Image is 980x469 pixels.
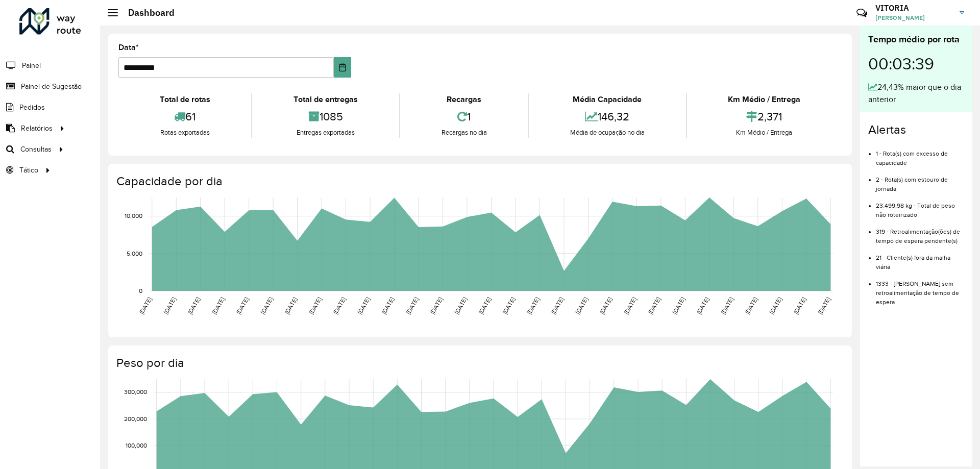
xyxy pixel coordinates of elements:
[19,102,45,113] span: Pedidos
[695,296,710,315] text: [DATE]
[851,2,873,24] a: Contato Rápido
[768,296,783,315] text: [DATE]
[403,93,525,106] div: Recargas
[531,106,683,128] div: 146,32
[501,296,516,315] text: [DATE]
[332,296,347,315] text: [DATE]
[876,141,964,167] li: 1 - Rota(s) com excesso de capacidade
[744,296,758,315] text: [DATE]
[876,245,964,271] li: 21 - Cliente(s) fora da malha viária
[403,106,525,128] div: 1
[20,144,52,155] span: Consultas
[121,93,249,106] div: Total de rotas
[720,296,734,315] text: [DATE]
[876,271,964,307] li: 1333 - [PERSON_NAME] sem retroalimentação de tempo de espera
[118,7,175,18] h2: Dashboard
[21,81,82,92] span: Painel de Sugestão
[690,93,839,106] div: Km Médio / Entrega
[283,296,298,315] text: [DATE]
[477,296,492,315] text: [DATE]
[403,128,525,138] div: Recargas no dia
[255,128,396,138] div: Entregas exportadas
[126,442,147,449] text: 100,000
[574,296,589,315] text: [DATE]
[116,174,842,189] h4: Capacidade por dia
[690,128,839,138] div: Km Médio / Entrega
[259,296,274,315] text: [DATE]
[792,296,807,315] text: [DATE]
[876,167,964,193] li: 2 - Rota(s) com estouro de jornada
[598,296,613,315] text: [DATE]
[868,33,964,46] div: Tempo médio por rota
[671,296,686,315] text: [DATE]
[868,81,964,106] div: 24,43% maior que o dia anterior
[875,3,952,13] h3: VITORIA
[405,296,420,315] text: [DATE]
[19,165,38,176] span: Tático
[453,296,468,315] text: [DATE]
[139,287,142,294] text: 0
[690,106,839,128] div: 2,371
[125,213,142,219] text: 10,000
[162,296,177,315] text: [DATE]
[531,128,683,138] div: Média de ocupação no dia
[255,106,396,128] div: 1085
[116,356,842,371] h4: Peso por dia
[235,296,250,315] text: [DATE]
[21,123,53,134] span: Relatórios
[124,415,147,422] text: 200,000
[255,93,396,106] div: Total de entregas
[121,128,249,138] div: Rotas exportadas
[356,296,371,315] text: [DATE]
[875,13,952,22] span: [PERSON_NAME]
[380,296,395,315] text: [DATE]
[429,296,444,315] text: [DATE]
[127,250,142,257] text: 5,000
[876,219,964,245] li: 319 - Retroalimentação(ões) de tempo de espera pendente(s)
[647,296,661,315] text: [DATE]
[531,93,683,106] div: Média Capacidade
[308,296,323,315] text: [DATE]
[186,296,201,315] text: [DATE]
[868,46,964,81] div: 00:03:39
[623,296,638,315] text: [DATE]
[118,41,139,54] label: Data
[526,296,541,315] text: [DATE]
[334,57,352,78] button: Choose Date
[817,296,831,315] text: [DATE]
[124,389,147,396] text: 300,000
[868,122,964,137] h4: Alertas
[138,296,153,315] text: [DATE]
[22,60,41,71] span: Painel
[550,296,565,315] text: [DATE]
[211,296,226,315] text: [DATE]
[121,106,249,128] div: 61
[876,193,964,219] li: 23.499,98 kg - Total de peso não roteirizado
